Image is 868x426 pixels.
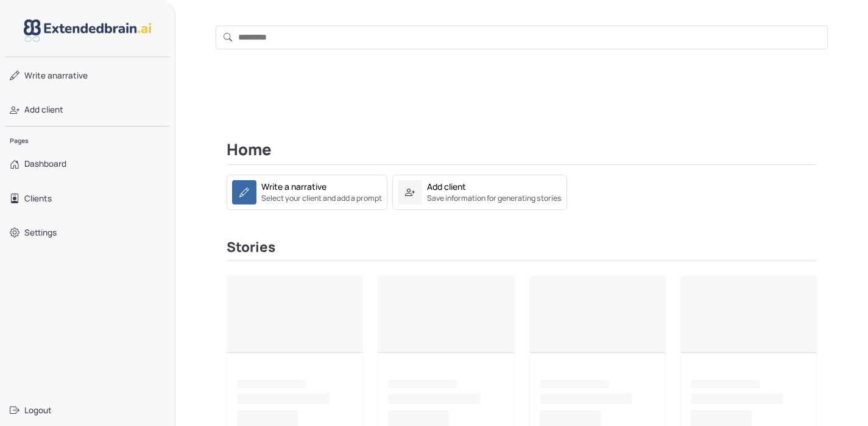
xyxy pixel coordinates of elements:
div: Write a narrative [261,180,326,193]
img: logo [24,19,152,42]
span: Write a [24,70,52,81]
span: Dashboard [24,158,66,170]
span: narrative [24,69,88,82]
a: Write a narrativeSelect your client and add a prompt [227,175,387,210]
span: Clients [24,192,52,204]
span: Settings [24,226,57,239]
span: Logout [24,404,52,416]
small: Save information for generating stories [427,193,562,204]
a: Write a narrativeSelect your client and add a prompt [227,185,387,197]
small: Select your client and add a prompt [261,193,382,204]
h3: Stories [227,239,817,261]
h2: Home [227,141,817,165]
a: Add clientSave information for generating stories [392,185,567,197]
a: Add clientSave information for generating stories [392,175,567,210]
div: Add client [427,180,466,193]
span: Add client [24,103,63,116]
